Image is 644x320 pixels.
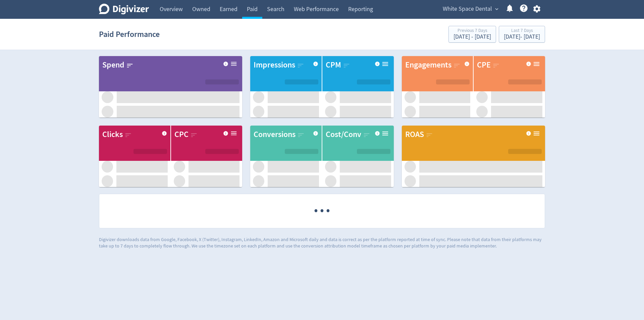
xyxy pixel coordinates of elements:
span: White Space Dental [443,4,492,14]
div: Engagements [405,59,451,71]
div: ROAS [405,129,424,140]
p: Digivizer downloads data from Google, Facebook, X (Twitter), Instagram, LinkedIn, Amazon and Micr... [99,236,545,249]
span: · [325,194,331,228]
button: White Space Dental [440,4,500,14]
span: expand_more [494,6,500,12]
div: Spend [102,59,124,71]
h1: Paid Performance [99,24,160,45]
div: Conversions [254,129,296,140]
div: CPC [174,129,189,140]
div: [DATE] - [DATE] [504,34,540,40]
div: Previous 7 Days [453,28,491,34]
div: CPE [477,59,491,71]
button: Previous 7 Days[DATE] - [DATE] [448,26,496,43]
div: Last 7 Days [504,28,540,34]
span: · [313,194,319,228]
div: Cost/Conv [326,129,361,140]
div: CPM [326,59,341,71]
span: · [319,194,325,228]
div: [DATE] - [DATE] [453,34,491,40]
button: Last 7 Days[DATE]- [DATE] [499,26,545,43]
div: Clicks [102,129,123,140]
div: Impressions [254,59,295,71]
